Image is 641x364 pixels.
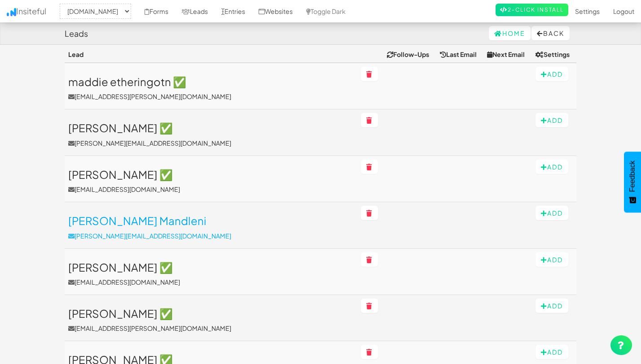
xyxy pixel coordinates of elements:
[68,231,354,240] p: [PERSON_NAME][EMAIL_ADDRESS][DOMAIN_NAME]
[532,46,576,63] th: Settings
[536,206,568,220] button: Add
[68,169,354,180] h3: [PERSON_NAME] ✅
[489,26,531,40] a: Home
[68,139,354,147] p: [PERSON_NAME][EMAIL_ADDRESS][DOMAIN_NAME]
[536,299,568,313] button: Add
[68,261,354,286] a: [PERSON_NAME] ✅[EMAIL_ADDRESS][DOMAIN_NAME]
[531,26,570,40] button: Back
[536,252,568,267] button: Add
[68,308,354,333] a: [PERSON_NAME] ✅[EMAIL_ADDRESS][PERSON_NAME][DOMAIN_NAME]
[536,67,568,81] button: Add
[7,8,16,16] img: icon.png
[536,160,568,174] button: Add
[68,122,354,134] h3: [PERSON_NAME] ✅
[536,345,568,359] button: Add
[68,277,354,286] p: [EMAIL_ADDRESS][DOMAIN_NAME]
[483,46,532,63] th: Next Email
[68,122,354,147] a: [PERSON_NAME] ✅[PERSON_NAME][EMAIL_ADDRESS][DOMAIN_NAME]
[68,215,354,240] a: [PERSON_NAME] Mandleni[PERSON_NAME][EMAIL_ADDRESS][DOMAIN_NAME]
[68,261,354,273] h3: [PERSON_NAME] ✅
[624,152,641,212] button: Feedback - Show survey
[496,4,568,16] a: 2-Click Install
[65,29,88,38] h4: Leads
[628,160,637,192] span: Feedback
[68,92,354,101] p: [EMAIL_ADDRESS][PERSON_NAME][DOMAIN_NAME]
[68,76,354,101] a: maddie etheringotn ✅[EMAIL_ADDRESS][PERSON_NAME][DOMAIN_NAME]
[536,113,568,127] button: Add
[68,308,354,319] h3: [PERSON_NAME] ✅
[383,46,436,63] th: Follow-Ups
[68,76,354,87] h3: maddie etheringotn ✅
[68,324,354,333] p: [EMAIL_ADDRESS][PERSON_NAME][DOMAIN_NAME]
[68,215,354,226] h3: [PERSON_NAME] Mandleni
[436,46,483,63] th: Last Email
[68,169,354,194] a: [PERSON_NAME] ✅[EMAIL_ADDRESS][DOMAIN_NAME]
[65,46,357,63] th: Lead
[68,185,354,194] p: [EMAIL_ADDRESS][DOMAIN_NAME]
